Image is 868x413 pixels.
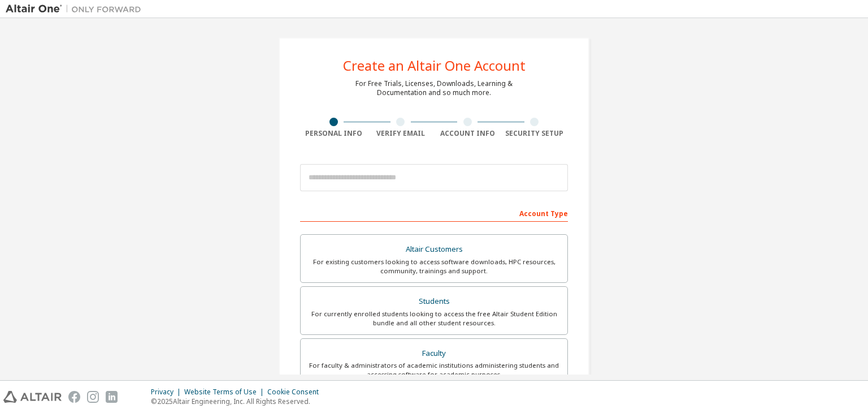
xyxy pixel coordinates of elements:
div: For existing customers looking to access software downloads, HPC resources, community, trainings ... [307,257,561,276]
div: Website Terms of Use [184,388,267,397]
div: Security Setup [501,129,568,138]
img: altair_logo.svg [3,391,62,403]
div: Altair Customers [307,242,561,257]
div: For Free Trials, Licenses, Downloads, Learning & Documentation and so much more. [355,79,513,97]
div: Students [307,294,561,309]
div: Account Type [300,204,568,222]
div: For faculty & administrators of academic institutions administering students and accessing softwa... [307,361,561,379]
div: Faculty [307,346,561,362]
div: Create an Altair One Account [343,59,526,72]
div: Account Info [434,129,501,138]
img: facebook.svg [68,391,80,403]
div: Cookie Consent [267,388,325,397]
img: linkedin.svg [106,391,118,403]
img: Altair One [6,3,147,15]
div: For currently enrolled students looking to access the free Altair Student Edition bundle and all ... [307,309,561,328]
div: Privacy [151,388,184,397]
p: © 2025 Altair Engineering, Inc. All Rights Reserved. [151,397,325,406]
div: Verify Email [367,129,435,138]
div: Personal Info [300,129,367,138]
img: instagram.svg [87,391,99,403]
